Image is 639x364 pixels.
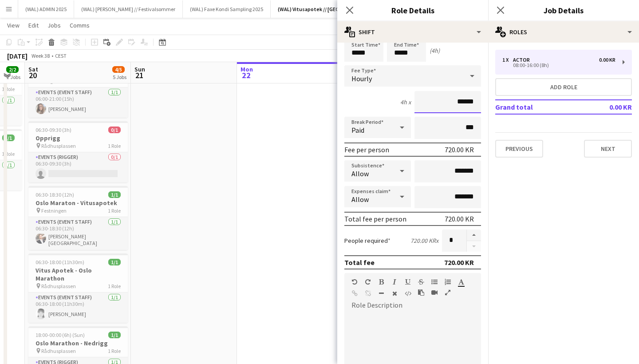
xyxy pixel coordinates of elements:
[7,51,28,60] div: [DATE]
[74,0,183,18] button: (WAL) [PERSON_NAME] // Festivalsommer
[108,259,121,265] span: 1/1
[344,214,406,223] div: Total fee per person
[488,21,639,43] div: Roles
[495,78,632,96] button: Add role
[458,278,464,285] button: Text Color
[2,86,15,92] span: 1 Role
[108,332,121,338] span: 1/1
[495,140,543,158] button: Previous
[400,98,411,106] div: 4h x
[27,70,38,80] span: 20
[378,290,384,297] button: Horizontal Line
[28,253,128,323] app-job-card: 06:30-18:00 (11h30m)1/1Vitus Apotek - Oslo Marathon Rådhusplassen1 RoleEvents (Event Staff)1/106:...
[28,266,128,282] h3: Vitus Apotek - Oslo Marathon
[344,258,375,267] div: Total fee
[2,135,15,141] span: 1/1
[7,21,20,29] span: View
[113,74,126,80] div: 5 Jobs
[391,290,398,297] button: Clear Formatting
[28,134,128,142] h3: Opprigg
[2,150,15,157] span: 1 Role
[513,57,533,63] div: Actor
[410,237,438,245] div: 720.00 KR x
[47,21,61,29] span: Jobs
[344,145,389,154] div: Fee per person
[108,348,121,354] span: 1 Role
[502,63,615,67] div: 08:00-16:00 (8h)
[28,339,128,347] h3: Oslo Marathon - Nedrigg
[29,52,51,59] span: Week 38
[6,66,19,73] span: 2/2
[344,237,390,245] label: People required
[418,289,424,296] button: Paste as plain text
[418,278,424,285] button: Strikethrough
[25,20,42,31] a: Edit
[28,21,39,29] span: Edit
[430,47,440,55] div: (4h)
[351,278,358,285] button: Undo
[183,0,271,18] button: (WAL) Faxe Kondi Sampling 2025
[44,20,64,31] a: Jobs
[241,65,253,73] span: Mon
[28,217,128,250] app-card-role: Events (Event Staff)1/106:30-18:30 (12h)[PERSON_NAME][GEOGRAPHIC_DATA]
[378,278,384,285] button: Bold
[431,278,438,285] button: Unordered List
[28,152,128,182] app-card-role: Events (Rigger)0/106:30-09:30 (3h)
[28,56,128,118] app-job-card: 06:00-21:00 (15h)1/1Oslo Maraton - DJ Farmasøyt Kongen Marina1 RoleEvents (Event Staff)1/106:00-2...
[271,0,396,18] button: (WAL) Vitusapotek // [GEOGRAPHIC_DATA] 2025
[108,127,121,133] span: 0/1
[28,87,128,118] app-card-role: Events (Event Staff)1/106:00-21:00 (15h)[PERSON_NAME]
[41,283,76,289] span: Rådhusplassen
[405,290,411,297] button: HTML Code
[351,195,369,204] span: Allow
[108,142,121,149] span: 1 Role
[405,278,411,285] button: Underline
[108,191,121,198] span: 1/1
[55,52,67,59] div: CEST
[28,186,128,250] app-job-card: 06:30-18:30 (12h)1/1Oslo Maraton - Vitusapotek Festningen1 RoleEvents (Event Staff)1/106:30-18:30...
[35,191,74,198] span: 06:30-18:30 (12h)
[391,278,398,285] button: Italic
[445,289,451,296] button: Fullscreen
[467,229,481,241] button: Increase
[431,289,438,296] button: Insert video
[580,100,632,114] td: 0.00 KR
[28,293,128,323] app-card-role: Events (Event Staff)1/106:30-18:00 (11h30m)[PERSON_NAME]
[351,126,364,135] span: Paid
[108,283,121,289] span: 1 Role
[35,259,84,265] span: 06:30-18:00 (11h30m)
[365,278,371,285] button: Redo
[41,142,76,149] span: Rådhusplassen
[28,199,128,207] h3: Oslo Maraton - Vitusapotek
[28,121,128,182] app-job-card: 06:30-09:30 (3h)0/1Opprigg Rådhusplassen1 RoleEvents (Rigger)0/106:30-09:30 (3h)
[41,207,67,214] span: Festningen
[239,70,253,80] span: 22
[502,57,513,63] div: 1 x
[108,207,121,214] span: 1 Role
[337,4,488,16] h3: Role Details
[351,169,369,178] span: Allow
[7,74,20,80] div: 2 Jobs
[28,65,38,73] span: Sat
[133,70,145,80] span: 21
[70,21,90,29] span: Comms
[18,0,74,18] button: (WAL) ADMIN 2025
[112,66,125,73] span: 4/5
[599,57,615,63] div: 0.00 KR
[351,74,372,83] span: Hourly
[495,100,580,114] td: Grand total
[488,4,639,16] h3: Job Details
[35,332,85,338] span: 18:00-00:00 (6h) (Sun)
[134,65,145,73] span: Sun
[4,20,23,31] a: View
[445,145,474,154] div: 720.00 KR
[445,214,474,223] div: 720.00 KR
[444,258,474,267] div: 720.00 KR
[337,21,488,43] div: Shift
[41,348,76,354] span: Rådhusplassen
[445,278,451,285] button: Ordered List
